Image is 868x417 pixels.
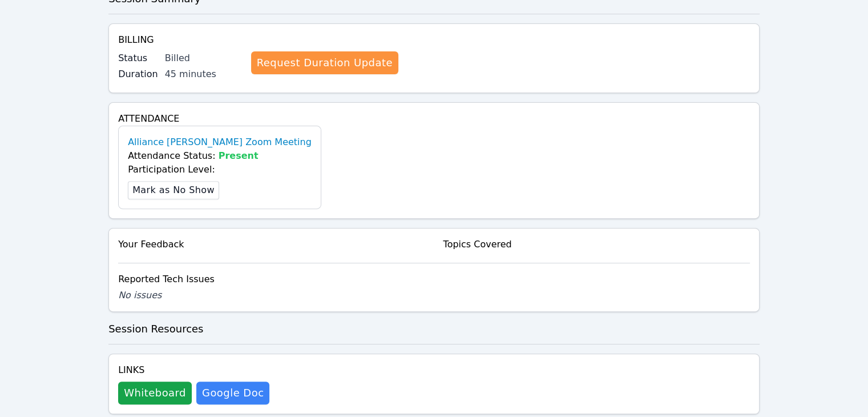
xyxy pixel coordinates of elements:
span: Present [219,150,259,161]
a: Alliance [PERSON_NAME] Zoom Meeting [128,135,312,149]
a: Google Doc [196,382,269,404]
h4: Attendance [118,112,750,126]
div: Reported Tech Issues [118,272,750,286]
label: Status [118,51,158,65]
div: 45 minutes [165,67,242,81]
label: Duration [118,67,158,81]
div: Your Feedback [118,238,425,251]
div: Billed [165,51,242,65]
button: Whiteboard [118,382,192,404]
div: Topics Covered [443,238,750,251]
h4: Billing [118,33,750,47]
span: No issues [118,290,162,300]
h3: Session Resources [108,321,760,337]
h4: Links [118,363,269,377]
div: Participation Level: [128,163,312,177]
button: Mark as No Show [128,181,219,199]
a: Request Duration Update [251,51,398,74]
div: Attendance Status: [128,149,312,163]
